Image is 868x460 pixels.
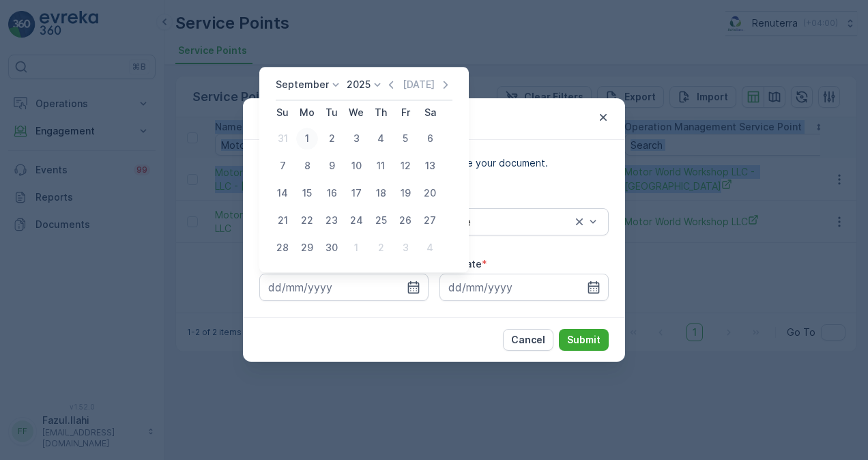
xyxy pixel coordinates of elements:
[272,237,293,259] div: 28
[321,155,343,177] div: 9
[259,274,429,301] input: dd/mm/yyyy
[394,237,416,259] div: 3
[419,128,441,149] div: 6
[321,128,343,149] div: 2
[272,182,293,204] div: 14
[511,333,545,347] p: Cancel
[296,128,318,149] div: 1
[321,210,343,231] div: 23
[403,78,435,91] p: [DATE]
[370,182,392,204] div: 18
[419,182,441,204] div: 20
[296,237,318,259] div: 29
[439,274,609,301] input: dd/mm/yyyy
[296,210,318,231] div: 22
[272,155,293,177] div: 7
[368,100,393,125] th: Thursday
[394,155,416,177] div: 12
[370,128,392,149] div: 4
[419,210,441,231] div: 27
[347,78,371,91] p: 2025
[418,100,442,125] th: Saturday
[321,237,343,259] div: 30
[393,100,418,125] th: Friday
[394,182,416,204] div: 19
[394,128,416,149] div: 5
[559,329,609,351] button: Submit
[296,182,318,204] div: 15
[567,333,601,347] p: Submit
[296,155,318,177] div: 8
[270,100,295,125] th: Sunday
[345,128,367,149] div: 3
[345,210,367,231] div: 24
[419,237,441,259] div: 4
[370,210,392,231] div: 25
[370,155,392,177] div: 11
[321,182,343,204] div: 16
[503,329,553,351] button: Cancel
[394,210,416,231] div: 26
[319,100,344,125] th: Tuesday
[345,155,367,177] div: 10
[345,182,367,204] div: 17
[272,128,293,149] div: 31
[370,237,392,259] div: 2
[419,155,441,177] div: 13
[345,237,367,259] div: 1
[295,100,319,125] th: Monday
[276,78,329,91] p: September
[272,210,293,231] div: 21
[344,100,368,125] th: Wednesday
